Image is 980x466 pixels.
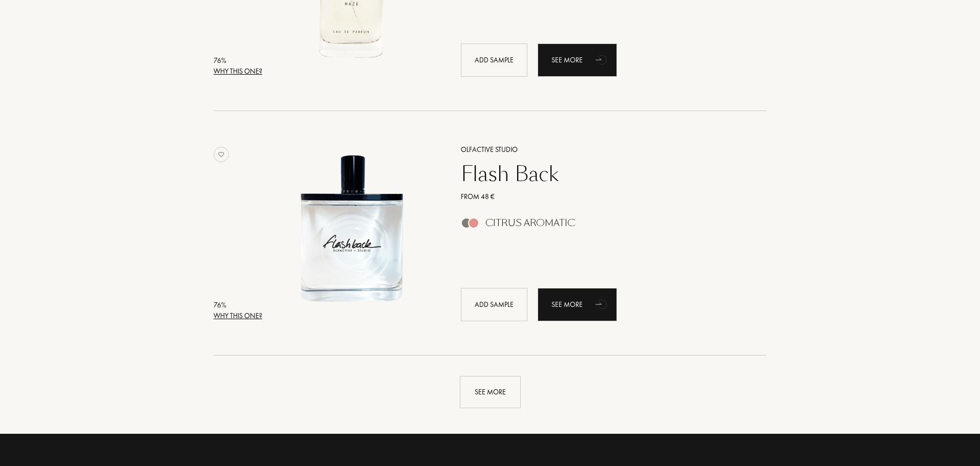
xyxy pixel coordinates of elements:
[485,217,575,229] div: Citrus Aromatic
[538,43,617,77] div: See more
[214,310,262,321] div: Why this one?
[266,143,437,313] img: Flash Back Olfactive Studio
[214,300,262,310] div: 76 %
[453,162,752,186] a: Flash Back
[214,55,262,66] div: 76 %
[538,43,617,77] a: See moreanimation
[461,288,527,321] div: Add sample
[453,144,752,155] a: Olfactive Studio
[461,43,527,77] div: Add sample
[453,220,752,231] a: Citrus Aromatic
[538,288,617,321] a: See moreanimation
[592,294,612,314] div: animation
[214,147,229,162] img: no_like_p.png
[538,288,617,321] div: See more
[460,376,521,408] div: See more
[266,131,445,332] a: Flash Back Olfactive Studio
[592,49,612,70] div: animation
[453,191,752,202] a: From 48 €
[214,66,262,77] div: Why this one?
